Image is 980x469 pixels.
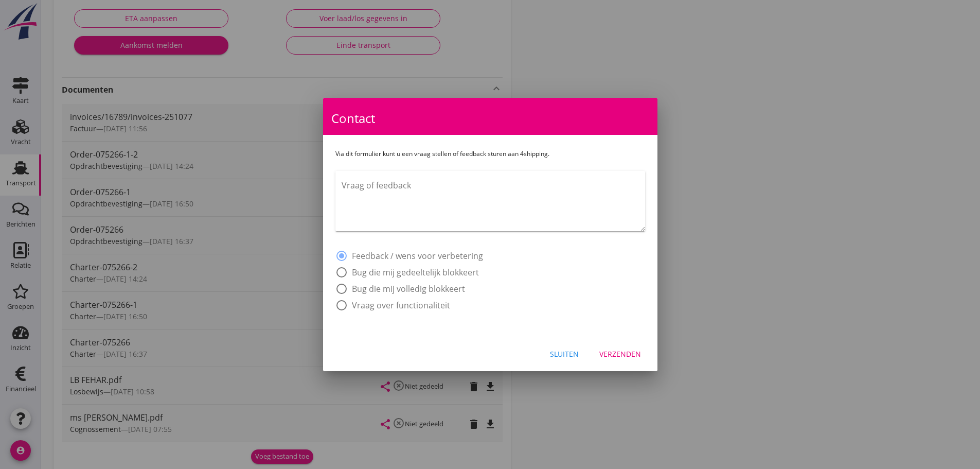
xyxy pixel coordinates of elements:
[352,284,465,294] label: Bug die mij volledig blokkeert
[352,267,479,277] label: Bug die mij gedeeltelijk blokkeert
[323,98,657,135] div: Contact
[342,177,645,231] textarea: Vraag of feedback
[591,344,649,363] button: Verzenden
[550,349,579,359] div: Sluiten
[335,149,645,159] p: Via dit formulier kunt u een vraag stellen of feedback sturen aan 4shipping.
[352,300,450,310] label: Vraag over functionaliteit
[599,349,641,359] div: Verzenden
[352,251,483,261] label: Feedback / wens voor verbetering
[542,344,587,363] button: Sluiten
